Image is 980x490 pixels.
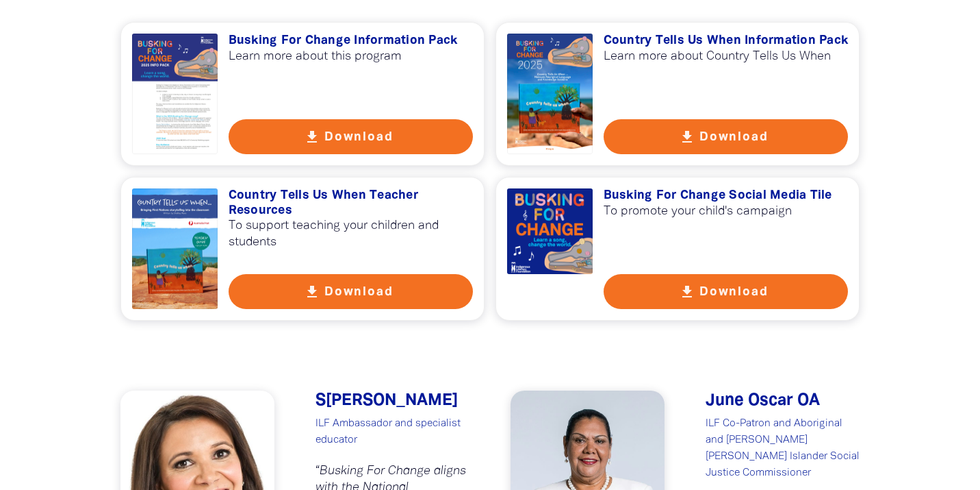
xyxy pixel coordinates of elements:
[679,284,695,300] i: get_app
[304,284,320,300] i: get_app
[604,34,849,49] h3: Country Tells Us When Information Pack
[679,129,695,145] i: get_app
[315,415,469,448] p: ILF Ambassador and specialist educator
[229,274,474,309] button: get_app Download
[706,415,860,481] p: ILF Co-Patron and Aboriginal and [PERSON_NAME] [PERSON_NAME] Islander Social Justice Commissioner
[229,119,474,154] button: get_app Download
[315,393,458,408] span: S﻿[PERSON_NAME]
[229,188,474,218] h3: Country Tells Us When Teacher Resources
[604,188,849,204] h3: Busking For Change Social Media Tile
[604,119,849,154] button: get_app Download
[604,274,849,309] button: get_app Download
[706,393,820,408] span: June Oscar OA
[304,129,320,145] i: get_app
[229,34,474,49] h3: Busking For Change Information Pack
